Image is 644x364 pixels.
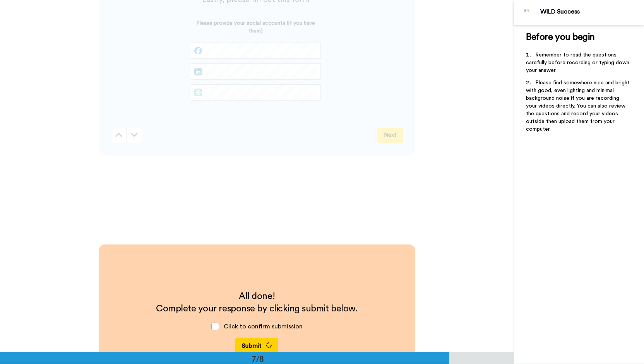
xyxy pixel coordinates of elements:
div: 7/8 [239,353,276,364]
span: Before you begin [526,32,594,42]
span: Please find somewhere nice and bright with good, even lighting and minimal background noise if yo... [526,80,631,132]
span: Please provide your social accounts (if you have them) [191,19,321,43]
img: web.svg [194,89,202,96]
span: Remember to read the questions carefully before recording or typing down your answer. [526,52,631,73]
button: Next [377,128,403,143]
img: linked-in.png [194,68,202,75]
div: WILD Success [540,8,644,15]
img: facebook.svg [194,47,202,55]
img: Profile Image [518,3,536,22]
